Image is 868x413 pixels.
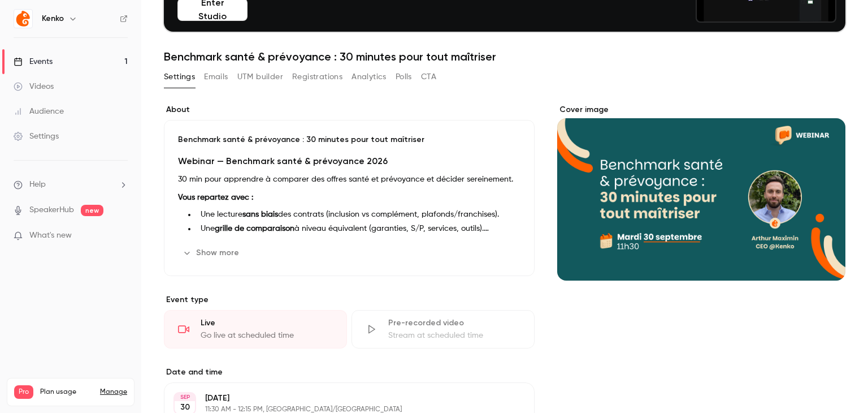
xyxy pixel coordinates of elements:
[388,317,520,329] div: Pre-recorded video
[178,244,246,262] button: Show more
[14,179,128,191] li: help-dropdown-opener
[242,210,278,218] strong: sans biais
[351,68,387,86] button: Analytics
[164,367,535,378] label: Date and time
[180,402,190,413] p: 30
[201,330,333,341] div: Go live at scheduled time
[14,56,53,67] div: Events
[164,104,535,115] label: About
[164,294,535,306] p: Event type
[114,231,128,241] iframe: Noticeable Trigger
[29,204,74,216] a: SpeakerHub
[175,393,195,401] div: SEP
[14,10,32,28] img: Kenko
[29,230,72,242] span: What's new
[557,104,845,281] section: Cover image
[42,13,64,24] h6: Kenko
[204,68,228,86] button: Emails
[351,310,535,349] div: Pre-recorded videoStream at scheduled time
[196,209,520,221] li: Une lecture des contrats (inclusion vs complément, plafonds/franchises).
[14,81,54,92] div: Videos
[178,154,520,168] h3: Webinar — Benchmark santé & prévoyance 2026
[396,68,412,86] button: Polls
[164,68,195,86] button: Settings
[178,134,520,145] p: Benchmark santé & prévoyance : 30 minutes pour tout maîtriser
[164,310,347,349] div: LiveGo live at scheduled time
[201,317,333,329] div: Live
[196,223,520,235] li: Une à niveau équivalent (garanties, S/P, services, outils).
[14,131,59,142] div: Settings
[215,225,294,233] strong: grille de comparaison
[29,179,46,191] span: Help
[40,388,93,397] span: Plan usage
[14,106,64,117] div: Audience
[205,393,475,404] p: [DATE]
[100,388,127,397] a: Manage
[557,104,845,115] label: Cover image
[14,385,33,399] span: Pro
[421,68,436,86] button: CTA
[164,50,845,63] h1: Benchmark santé & prévoyance : 30 minutes pour tout maîtriser
[178,193,253,201] strong: Vous repartez avec :
[81,205,103,216] span: new
[388,330,520,341] div: Stream at scheduled time
[292,68,342,86] button: Registrations
[237,68,283,86] button: UTM builder
[178,173,520,186] p: 30 min pour apprendre à comparer des offres santé et prévoyance et décider sereinement.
